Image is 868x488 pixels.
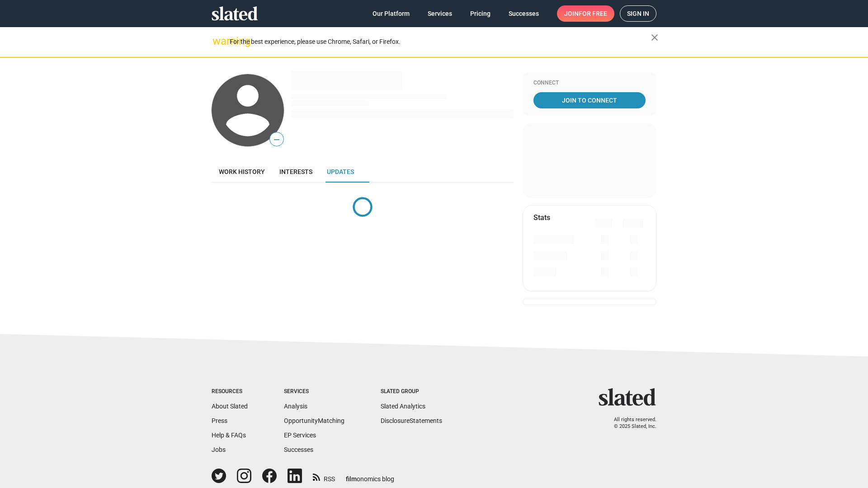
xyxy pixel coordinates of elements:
span: for free [579,5,607,22]
a: About Slated [212,403,248,410]
span: Sign in [627,6,649,21]
a: Our Platform [365,5,417,22]
span: Pricing [470,5,491,22]
a: filmonomics blog [346,468,394,483]
a: Analysis [284,403,307,410]
a: Slated Analytics [381,403,425,410]
span: Services [428,5,452,22]
span: — [270,134,283,145]
a: RSS [313,469,335,483]
a: Pricing [463,5,498,22]
div: Resources [212,388,248,395]
span: Successes [509,5,539,22]
a: DisclosureStatements [381,417,442,424]
a: Services [420,5,459,22]
span: Updates [327,168,354,175]
a: Help & FAQs [212,432,246,439]
span: Work history [219,168,265,175]
div: Services [284,388,344,395]
mat-icon: close [649,32,660,43]
a: EP Services [284,432,316,439]
span: Join To Connect [535,92,644,108]
a: Joinfor free [557,5,614,22]
a: Press [212,417,227,424]
div: For the best experience, please use Chrome, Safari, or Firefox. [230,36,651,48]
a: Updates [320,161,361,183]
a: Join To Connect [533,92,646,108]
div: Slated Group [381,388,442,395]
a: Successes [284,446,313,453]
a: OpportunityMatching [284,417,344,424]
a: Sign in [620,5,656,22]
a: Jobs [212,446,226,453]
a: Successes [501,5,546,22]
p: All rights reserved. © 2025 Slated, Inc. [604,417,656,430]
span: Join [564,5,607,22]
div: Connect [533,80,646,87]
a: Work history [212,161,272,183]
mat-icon: warning [212,36,223,47]
mat-card-title: Stats [533,213,550,222]
span: film [346,475,357,483]
a: Interests [272,161,320,183]
span: Interests [279,168,312,175]
span: Our Platform [373,5,410,22]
